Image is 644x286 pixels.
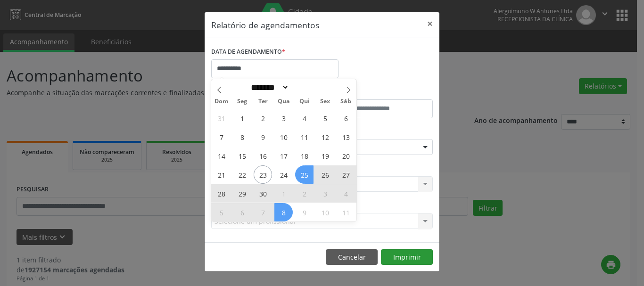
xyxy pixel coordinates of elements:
[212,128,231,146] span: Setembro 7, 2025
[274,184,293,203] span: Outubro 1, 2025
[274,165,293,184] span: Setembro 24, 2025
[336,98,356,105] span: Sáb
[212,109,231,127] span: Agosto 31, 2025
[295,203,314,221] span: Outubro 9, 2025
[211,98,232,105] span: Dom
[273,98,294,105] span: Qua
[337,165,355,184] span: Setembro 27, 2025
[289,82,320,92] input: Year
[324,85,433,99] label: ATÉ
[295,109,314,127] span: Setembro 4, 2025
[254,128,272,146] span: Setembro 9, 2025
[316,203,334,221] span: Outubro 10, 2025
[211,19,319,31] h5: Relatório de agendamentos
[212,184,231,203] span: Setembro 28, 2025
[295,184,314,203] span: Outubro 2, 2025
[233,184,251,203] span: Setembro 29, 2025
[337,203,355,221] span: Outubro 11, 2025
[294,98,315,105] span: Qui
[337,128,355,146] span: Setembro 13, 2025
[233,128,251,146] span: Setembro 8, 2025
[254,147,272,165] span: Setembro 16, 2025
[316,128,334,146] span: Setembro 12, 2025
[274,147,293,165] span: Setembro 17, 2025
[248,82,289,92] select: Month
[381,249,433,265] button: Imprimir
[315,98,336,105] span: Sex
[316,165,334,184] span: Setembro 26, 2025
[295,165,314,184] span: Setembro 25, 2025
[337,147,355,165] span: Setembro 20, 2025
[233,109,251,127] span: Setembro 1, 2025
[316,109,334,127] span: Setembro 5, 2025
[254,203,272,221] span: Outubro 7, 2025
[233,203,251,221] span: Outubro 6, 2025
[295,147,314,165] span: Setembro 18, 2025
[253,98,273,105] span: Ter
[212,203,231,221] span: Outubro 5, 2025
[233,147,251,165] span: Setembro 15, 2025
[254,109,272,127] span: Setembro 2, 2025
[316,147,334,165] span: Setembro 19, 2025
[212,147,231,165] span: Setembro 14, 2025
[337,184,355,203] span: Outubro 4, 2025
[274,203,293,221] span: Outubro 8, 2025
[274,128,293,146] span: Setembro 10, 2025
[232,98,253,105] span: Seg
[211,45,285,59] label: DATA DE AGENDAMENTO
[337,109,355,127] span: Setembro 6, 2025
[233,165,251,184] span: Setembro 22, 2025
[254,165,272,184] span: Setembro 23, 2025
[212,165,231,184] span: Setembro 21, 2025
[421,12,439,35] button: Close
[316,184,334,203] span: Outubro 3, 2025
[295,128,314,146] span: Setembro 11, 2025
[254,184,272,203] span: Setembro 30, 2025
[326,249,378,265] button: Cancelar
[274,109,293,127] span: Setembro 3, 2025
